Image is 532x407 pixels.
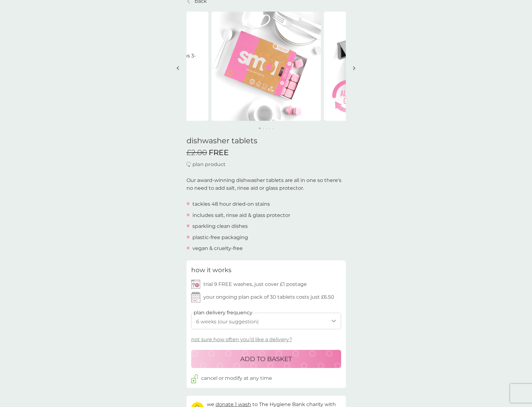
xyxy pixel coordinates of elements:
p: vegan & cruelty-free [192,244,243,253]
span: £2.00 [186,148,207,157]
button: ADD TO BASKET [191,350,341,368]
p: trial 9 FREE washes, just cover £1 postage [203,280,307,288]
label: plan delivery frequency [194,309,252,317]
p: Our award-winning dishwasher tablets are all in one so there's no need to add salt, rinse aid or ... [186,176,346,192]
p: sparkling clean dishes [192,222,248,230]
p: plan product [192,160,226,169]
p: plastic-free packaging [192,233,248,242]
img: left-arrow.svg [177,66,179,71]
p: not sure how often you’d like a delivery? [191,336,292,344]
h3: how it works [191,265,231,275]
p: ADD TO BASKET [240,354,292,364]
h1: dishwasher tablets [186,136,346,145]
p: tackles 48 hour dried-on stains [192,200,270,208]
p: includes salt, rinse aid & glass protector [192,211,290,219]
p: cancel or modify at any time [201,374,272,382]
img: right-arrow.svg [353,66,355,71]
span: FREE [209,148,229,157]
p: your ongoing plan pack of 30 tablets costs just £6.50 [203,293,334,301]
